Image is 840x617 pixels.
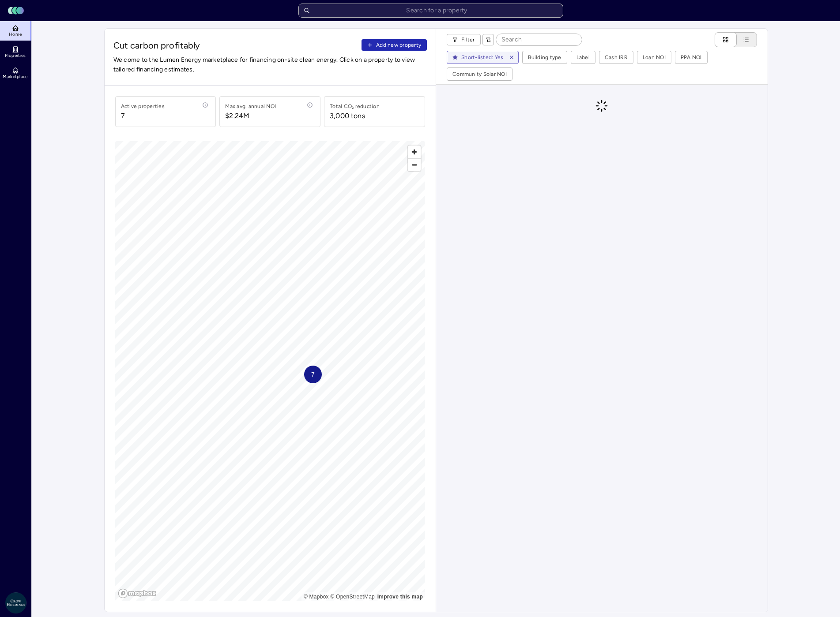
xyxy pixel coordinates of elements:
button: List view [728,32,757,47]
button: Cards view [715,32,737,47]
input: Search for a property [298,4,563,18]
a: OpenStreetMap [330,594,375,600]
span: Welcome to the Lumen Energy marketplace for financing on-site clean energy. Click on a property t... [113,55,427,75]
span: Properties [5,53,26,58]
span: Filter [461,35,475,44]
div: Active properties [121,102,165,111]
div: Total CO₂ reduction [330,102,380,111]
div: Map marker [304,366,322,383]
div: 3,000 tons [330,111,365,121]
span: 7 [311,370,314,379]
a: Mapbox [304,594,329,600]
div: Cash IRR [605,53,628,62]
input: Search [496,34,582,45]
button: Label [571,51,595,64]
button: Building type [523,51,566,64]
div: PPA NOI [681,53,702,62]
button: Filter [447,34,481,45]
div: Label [576,53,590,62]
span: Marketplace [3,74,27,79]
button: Zoom out [408,158,421,171]
button: Add new property [362,39,427,51]
img: Crow Holdings [5,592,26,613]
button: Community Solar NOI [447,68,512,80]
span: $2.24M [225,111,276,121]
div: Building type [528,53,561,62]
div: Loan NOI [643,53,666,62]
button: Short-listed: Yes [447,51,505,64]
span: Cut carbon profitably [113,39,358,52]
button: Cash IRR [599,51,633,64]
button: PPA NOI [675,51,707,64]
span: Add new property [376,41,421,49]
div: Community Solar NOI [452,70,507,79]
canvas: Map [115,141,426,601]
div: Short-listed: Yes [461,53,503,62]
div: Max avg. annual NOI [225,102,276,111]
a: Map feedback [377,594,423,600]
button: Zoom in [408,146,421,158]
span: Home [9,32,22,37]
span: 7 [121,111,165,121]
button: Loan NOI [637,51,671,64]
a: Mapbox logo [118,588,157,598]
